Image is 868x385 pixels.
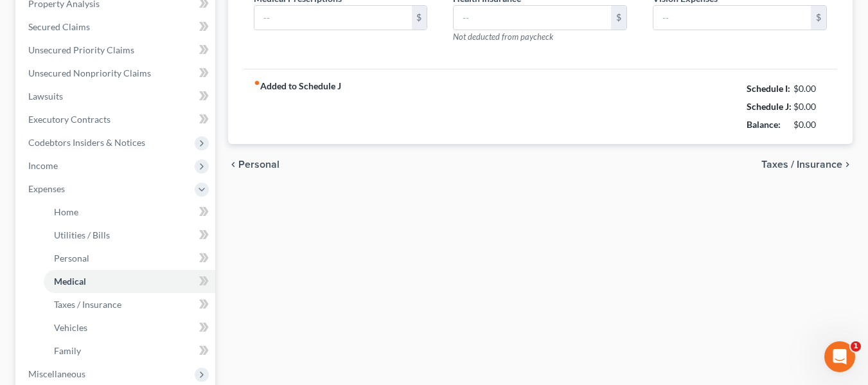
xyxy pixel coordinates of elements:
[228,159,279,170] button: chevron_left Personal
[44,247,215,270] a: Personal
[44,316,215,339] a: Vehicles
[412,6,427,30] div: $
[54,276,86,287] span: Medical
[747,83,790,94] strong: Schedule I:
[54,345,81,356] span: Family
[28,183,65,194] span: Expenses
[18,39,215,62] a: Unsecured Priority Claims
[18,108,215,131] a: Executory Contracts
[54,299,121,310] span: Taxes / Insurance
[54,322,87,333] span: Vehicles
[454,6,611,30] input: --
[811,6,826,30] div: $
[761,159,853,170] button: Taxes / Insurance chevron_right
[18,85,215,108] a: Lawsuits
[254,80,260,86] i: fiber_manual_record
[793,100,828,113] div: $0.00
[28,67,151,78] span: Unsecured Nonpriority Claims
[54,253,89,264] span: Personal
[254,80,341,134] strong: Added to Schedule J
[228,159,238,170] i: chevron_left
[44,270,215,293] a: Medical
[44,293,215,316] a: Taxes / Insurance
[793,118,828,131] div: $0.00
[747,119,781,130] strong: Balance:
[653,6,811,30] input: --
[453,31,553,42] span: Not deducted from paycheck
[28,21,90,32] span: Secured Claims
[54,206,78,217] span: Home
[44,201,215,224] a: Home
[54,229,110,240] span: Utilities / Bills
[842,159,853,170] i: chevron_right
[28,160,58,171] span: Income
[824,341,855,372] iframe: Intercom live chat
[28,91,63,102] span: Lawsuits
[28,137,145,148] span: Codebtors Insiders & Notices
[747,101,792,112] strong: Schedule J:
[28,44,134,55] span: Unsecured Priority Claims
[28,114,111,125] span: Executory Contracts
[28,368,85,379] span: Miscellaneous
[18,15,215,39] a: Secured Claims
[44,339,215,363] a: Family
[793,82,828,95] div: $0.00
[254,6,412,30] input: --
[44,224,215,247] a: Utilities / Bills
[851,341,861,352] span: 1
[761,159,842,170] span: Taxes / Insurance
[611,6,626,30] div: $
[238,159,279,170] span: Personal
[18,62,215,85] a: Unsecured Nonpriority Claims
